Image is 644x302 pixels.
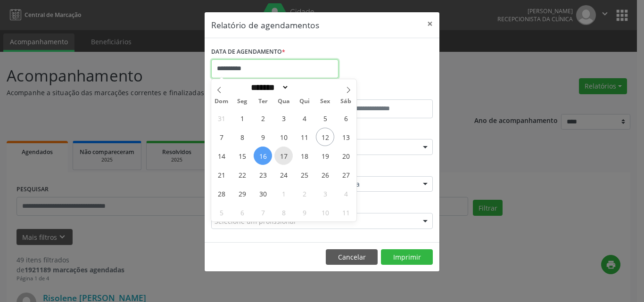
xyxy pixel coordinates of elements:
span: Setembro 23, 2025 [254,165,272,184]
span: Outubro 6, 2025 [233,203,251,221]
h5: Relatório de agendamentos [211,19,319,31]
span: Setembro 13, 2025 [337,128,355,146]
span: Setembro 19, 2025 [316,147,334,165]
span: Setembro 12, 2025 [316,128,334,146]
span: Outubro 10, 2025 [316,203,334,221]
span: Setembro 9, 2025 [254,128,272,146]
span: Agosto 31, 2025 [212,109,231,127]
span: Setembro 8, 2025 [233,128,251,146]
span: Setembro 1, 2025 [233,109,251,127]
span: Outubro 1, 2025 [274,184,293,203]
button: Imprimir [381,249,433,265]
span: Setembro 11, 2025 [295,128,314,146]
span: Setembro 2, 2025 [254,109,272,127]
span: Setembro 26, 2025 [316,165,334,184]
span: Outubro 9, 2025 [295,203,314,221]
span: Selecione um profissional [215,216,296,226]
span: Qui [294,98,315,105]
span: Setembro 10, 2025 [274,128,293,146]
span: Outubro 8, 2025 [274,203,293,221]
input: Year [289,82,320,92]
span: Setembro 25, 2025 [295,165,314,184]
span: Setembro 7, 2025 [212,128,231,146]
span: Setembro 20, 2025 [337,147,355,165]
label: ATÉ [324,85,433,99]
span: Seg [232,98,253,105]
span: Setembro 18, 2025 [295,147,314,165]
label: DATA DE AGENDAMENTO [211,45,285,59]
span: Ter [253,98,273,105]
span: Setembro 21, 2025 [212,165,231,184]
span: Dom [211,98,232,105]
span: Setembro 5, 2025 [316,109,334,127]
span: Setembro 15, 2025 [233,147,251,165]
span: Setembro 22, 2025 [233,165,251,184]
span: Outubro 11, 2025 [337,203,355,221]
span: Sex [315,98,336,105]
span: Setembro 4, 2025 [295,109,314,127]
span: Outubro 2, 2025 [295,184,314,203]
span: Setembro 6, 2025 [337,109,355,127]
span: Setembro 3, 2025 [274,109,293,127]
span: Outubro 7, 2025 [254,203,272,221]
span: Sáb [336,98,356,105]
span: Setembro 30, 2025 [254,184,272,203]
span: Outubro 5, 2025 [212,203,231,221]
span: Setembro 16, 2025 [254,147,272,165]
span: Setembro 14, 2025 [212,147,231,165]
select: Month [248,82,289,92]
span: Setembro 17, 2025 [274,147,293,165]
span: Setembro 28, 2025 [212,184,231,203]
span: Qua [273,98,294,105]
span: Outubro 4, 2025 [337,184,355,203]
span: Outubro 3, 2025 [316,184,334,203]
span: Setembro 29, 2025 [233,184,251,203]
button: Cancelar [326,249,378,265]
span: Setembro 27, 2025 [337,165,355,184]
button: Close [421,12,439,35]
span: Setembro 24, 2025 [274,165,293,184]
